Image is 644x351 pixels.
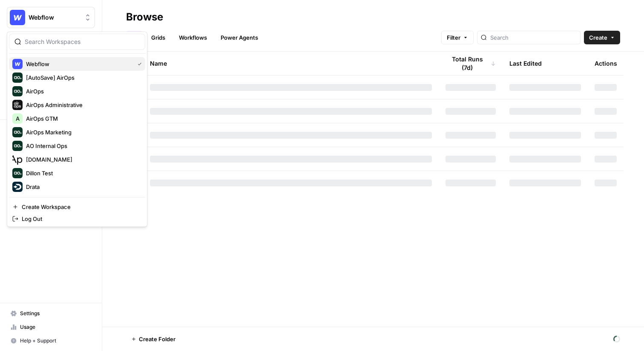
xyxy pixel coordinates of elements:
input: Search Workspaces [25,38,140,46]
button: Help + Support [7,334,95,348]
img: Webflow Logo [10,10,25,25]
img: AirOps Marketing Logo [12,127,23,137]
img: [AutoSave] AirOps Logo [12,73,23,83]
div: Total Runs (7d) [446,52,496,75]
span: Create [589,33,607,42]
div: Workspace: Webflow [7,32,147,227]
img: Apollo.io Logo [12,154,23,165]
span: Help + Support [20,337,91,345]
span: Dillon Test [26,169,138,177]
img: AO Internal Ops Logo [12,141,23,151]
span: AirOps GTM [26,114,138,123]
span: Drata [26,183,138,191]
img: AirOps Administrative Logo [12,100,23,110]
div: Browse [126,10,163,24]
span: Webflow [29,13,80,22]
span: AO Internal Ops [26,142,138,150]
span: AirOps Administrative [26,101,138,109]
img: Drata Logo [12,182,23,192]
span: [AutoSave] AirOps [26,73,138,82]
div: Last Edited [509,52,542,75]
span: AirOps [26,87,138,96]
a: All [126,31,143,44]
button: Create [584,31,620,44]
button: Create Folder [126,332,181,346]
div: Actions [595,52,617,75]
a: Usage [7,320,95,334]
span: Create Folder [139,335,175,343]
a: Workflows [174,31,212,44]
button: Workspace: Webflow [7,7,95,28]
span: Settings [20,310,91,317]
a: Power Agents [216,31,263,44]
button: Filter [441,31,474,44]
span: Filter [447,33,460,42]
input: Search [490,33,577,42]
span: Log Out [22,215,138,223]
img: AirOps Logo [12,86,23,96]
a: Grids [146,31,170,44]
div: Name [150,52,432,75]
span: Create Workspace [22,203,138,211]
img: Dillon Test Logo [12,168,23,178]
span: Usage [20,323,91,331]
span: [DOMAIN_NAME] [26,155,138,164]
span: AirOps Marketing [26,128,138,136]
span: Webflow [26,60,131,68]
a: Create Workspace [9,201,145,213]
a: Settings [7,307,95,320]
a: Log Out [9,213,145,225]
span: A [16,114,20,123]
img: Webflow Logo [12,59,23,69]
